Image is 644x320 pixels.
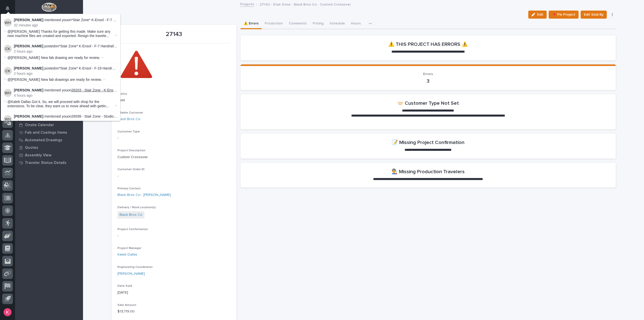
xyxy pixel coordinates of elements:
a: Fab and Coatings Items [15,129,83,136]
strong: [PERSON_NAME] [14,44,43,48]
span: Delivery / Work Location(s) [117,206,156,209]
div: Notifications [6,6,13,14]
p: 2 hours ago [14,72,117,76]
p: - [117,233,230,238]
span: Customer Type [117,130,140,133]
img: gqF7tT4N1V4MEweFCWDqP9HHzhYQbBHkGDyEanLcpUM [117,46,155,84]
button: Edit Sold By [581,11,607,19]
span: Billable Customer [117,111,143,114]
p: 27143 [117,31,230,38]
span: Sale Amount [117,304,136,307]
span: Project Description [117,149,145,152]
img: Wynne Hochstetler [4,19,12,27]
a: Traveler Status Details [15,159,83,166]
p: [DATE] [117,290,230,295]
a: Quotes [15,144,83,151]
a: [PERSON_NAME] [117,271,145,276]
button: Schedule [327,19,348,29]
h2: ⚠️ THIS PROJECT HAS ERRORS ⚠️ [388,41,468,47]
p: - [117,173,230,179]
p: 4 hours ago [14,93,117,98]
span: @[PERSON_NAME] New fab drawing are ready for review. [8,56,100,60]
span: Errors [423,72,433,76]
button: ⚠️ Errors [240,19,262,29]
p: posted on : [14,44,117,48]
button: 📌 Pin Project [549,11,579,19]
span: Customer Order ID [117,168,145,171]
a: *Stair Zone* K-Ensol - F-19 Handrail Ext [59,66,122,70]
a: Kaleb Dallas [117,252,137,257]
h2: 🤝🏻 Customer Type Not Set [397,100,459,106]
span: @[PERSON_NAME] New fab drawings are ready for review. [8,78,102,82]
p: 3 [247,78,610,84]
strong: [PERSON_NAME] [14,114,43,118]
img: Workspace Logo [42,3,56,12]
button: Production [262,19,286,29]
a: Projects [240,1,254,7]
p: Traveler Status Details [25,161,66,165]
p: Assembly View [25,153,51,158]
span: Project Manager [117,247,141,250]
img: Wynne Hochstetler [4,115,12,123]
span: @[PERSON_NAME] Thanks for getting this made. Make sure any new machine files are created and expo... [8,29,114,38]
p: Quotes [25,146,38,150]
a: *Stair Zone* K-Ensol - F-7 Handrail Ext [59,44,120,48]
h2: 📝 Missing Project Confirmation [392,139,464,146]
span: Date Sold [117,285,132,288]
p: posted on : [14,66,117,70]
span: Edit Sold By [584,12,603,18]
span: Engineering Coordinator [117,266,153,269]
p: $ 13,719.00 [117,309,230,314]
p: Custom Crossover [117,155,230,160]
p: mentioned you on : [14,18,117,22]
a: 26203 - Stair Zone - K-Ensol - Factory Stairs [71,88,141,92]
p: 27143 - Stair Zone - Black Bros Co - Custom Crossover [260,1,351,7]
a: 26599 - Stair Zone - Studio Blitz - Custom Switchback [71,114,155,118]
span: Project Confirmation [117,228,148,231]
button: users-avatar [2,307,13,317]
p: - [117,135,230,141]
a: Automated Drawings [15,136,83,144]
img: Caleb Kaufman [4,67,12,75]
img: Wynne Hochstetler [4,89,12,97]
h2: 👨‍🏭 Missing Production Travelers [391,169,465,175]
a: Onsite Calendar [15,121,83,129]
span: Edit [537,12,543,17]
p: Fab and Coatings Items [25,130,67,135]
a: Black Bros Co - [PERSON_NAME] [117,192,171,198]
button: Pricing [310,19,327,29]
img: Caleb Kaufman [4,45,12,53]
a: Black Bros Co [117,117,140,122]
a: Assembly View [15,151,83,159]
p: mentioned you on : [14,114,117,119]
p: a day ago [14,120,117,124]
span: Status [117,92,127,95]
button: Hours [348,19,364,29]
a: *Stair Zone* K-Ensol - F-7 Handrail Ext [71,18,132,22]
p: Automated Drawings [25,138,62,143]
button: Notifications [2,3,13,14]
p: 2 hours ago [14,49,117,54]
p: mentioned you on : [14,88,117,92]
button: Comments [286,19,310,29]
p: Onsite Calendar [25,123,54,127]
span: Primary Contact [117,187,141,190]
strong: [PERSON_NAME] [14,88,43,92]
p: Sold [117,98,230,103]
span: 📌 Pin Project [552,12,575,18]
a: Black Bros Co [119,212,142,218]
button: Edit [528,11,547,19]
span: @Kaleb Dallas Got it. So, we will proceed with shop for the extensions. To be clear, they want us... [8,100,114,108]
p: 32 minutes ago [14,23,117,27]
strong: [PERSON_NAME] [14,66,43,70]
strong: [PERSON_NAME] [14,18,43,22]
